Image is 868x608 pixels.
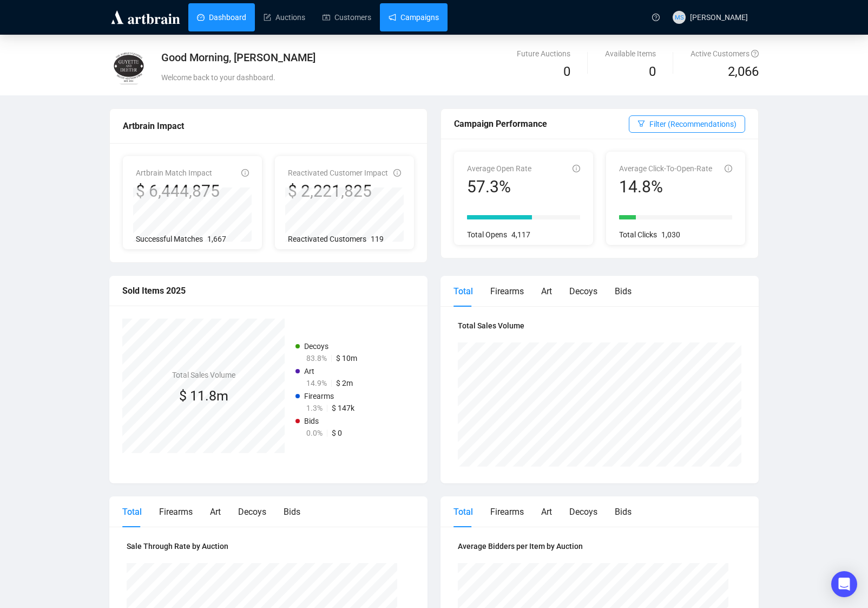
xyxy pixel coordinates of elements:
a: Auctions [264,3,305,31]
span: 14.9% [306,379,327,387]
div: Firearms [490,505,524,519]
div: Bids [615,284,632,298]
span: question-circle [652,14,660,21]
div: Bids [615,505,632,519]
div: Art [541,505,552,519]
div: Future Auctions [517,48,570,60]
span: 4,117 [511,230,530,239]
div: Total [453,284,473,298]
span: Reactivated Customers [288,235,366,243]
span: $ 147k [332,404,354,412]
div: Good Morning, [PERSON_NAME] [161,50,540,65]
span: Reactivated Customer Impact [288,169,388,177]
span: Active Customers [691,49,759,58]
span: 119 [371,235,384,243]
a: Campaigns [389,3,439,31]
span: Firearms [304,392,334,400]
div: Art [210,505,221,519]
h4: Total Sales Volume [458,320,741,332]
span: $ 11.8m [179,388,228,404]
span: Art [304,367,314,376]
div: Campaign Performance [454,117,629,131]
img: guyette.jpg [110,48,148,86]
span: info-circle [241,169,249,177]
img: logo [109,9,182,26]
span: 1,667 [207,235,226,243]
div: Art [541,284,552,298]
span: Bids [304,417,319,425]
h4: Sale Through Rate by Auction [127,540,410,552]
div: $ 2,221,825 [288,181,388,202]
span: info-circle [573,165,580,172]
span: [PERSON_NAME] [690,13,748,22]
span: 2,066 [728,62,759,82]
span: Filter (Recommendations) [649,118,737,130]
span: question-circle [751,50,759,57]
span: $ 10m [336,354,357,363]
div: $ 6,444,875 [136,181,220,202]
div: Artbrain Impact [123,119,414,133]
div: Total [122,505,142,519]
div: 57.3% [467,177,531,197]
div: Bids [284,505,300,519]
div: Decoys [569,505,597,519]
span: Average Click-To-Open-Rate [619,164,712,173]
span: Total Opens [467,230,507,239]
span: MS [675,12,683,22]
span: $ 2m [336,379,353,387]
div: Welcome back to your dashboard. [161,72,540,83]
div: Decoys [569,284,597,298]
span: 1,030 [661,230,680,239]
h4: Average Bidders per Item by Auction [458,540,741,552]
span: Successful Matches [136,235,203,243]
div: Sold Items 2025 [122,284,415,297]
span: Total Clicks [619,230,657,239]
a: Dashboard [197,3,246,31]
span: Average Open Rate [467,164,531,173]
span: info-circle [725,165,732,172]
div: Available Items [605,48,656,60]
h4: Total Sales Volume [172,369,235,381]
div: Firearms [490,284,524,298]
div: Decoys [238,505,266,519]
span: 0 [649,64,656,79]
span: Artbrain Match Impact [136,169,212,177]
div: Total [453,505,473,519]
span: 0.0% [306,429,323,437]
button: Filter (Recommendations) [629,115,745,133]
span: Decoys [304,342,328,351]
span: 1.3% [306,404,323,412]
div: Firearms [159,505,193,519]
div: 14.8% [619,177,712,197]
span: 83.8% [306,354,327,363]
span: 0 [563,64,570,79]
a: Customers [323,3,371,31]
span: $ 0 [332,429,342,437]
span: filter [637,120,645,127]
div: Open Intercom Messenger [831,571,857,597]
span: info-circle [393,169,401,177]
